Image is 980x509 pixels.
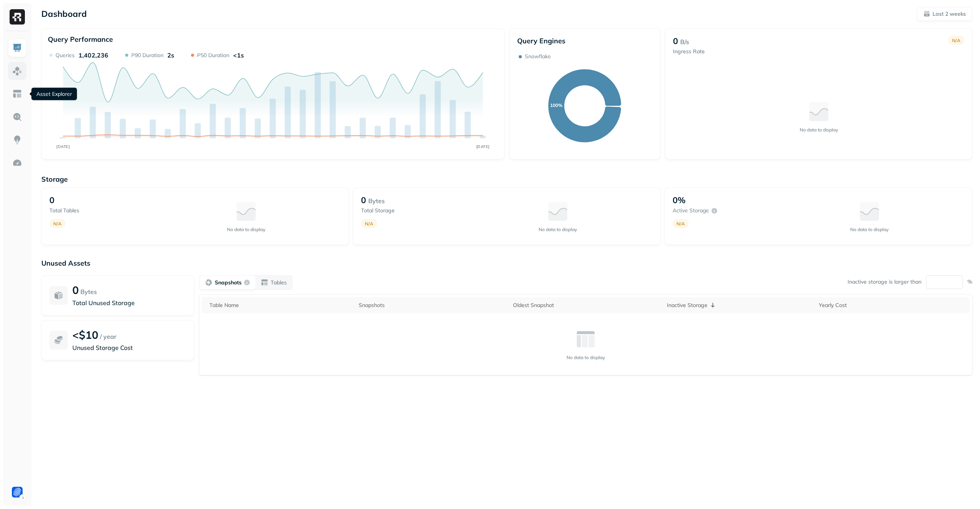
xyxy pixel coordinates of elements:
[227,227,265,232] p: No data to display
[539,227,577,232] p: No data to display
[673,195,686,205] p: 0%
[800,127,838,133] p: No data to display
[209,302,353,309] div: Table Name
[967,278,972,286] p: %
[361,207,463,214] p: Total storage
[12,66,22,76] img: Assets
[850,227,889,232] p: No data to display
[933,10,966,18] p: Last 2 weeks
[673,207,709,214] p: Active storage
[12,89,22,99] img: Asset Explorer
[72,328,98,342] p: <$10
[56,52,75,59] p: Queries
[359,302,506,309] div: Snapshots
[41,259,972,268] p: Unused Assets
[49,207,152,214] p: Total tables
[12,135,22,145] img: Insights
[197,52,229,59] p: P50 Duration
[12,112,22,122] img: Query Explorer
[48,35,113,44] p: Query Performance
[819,302,967,309] div: Yearly Cost
[271,279,287,286] p: Tables
[56,144,70,149] tspan: [DATE]
[517,36,652,45] p: Query Engines
[676,221,685,227] p: N/A
[12,158,22,168] img: Optimization
[72,343,186,352] p: Unused Storage Cost
[952,38,960,43] p: N/A
[368,196,385,205] p: Bytes
[131,52,163,59] p: P90 Duration
[673,48,705,55] p: Ingress Rate
[361,195,366,205] p: 0
[41,175,972,184] p: Storage
[848,278,921,286] p: Inactive storage is larger than
[100,332,116,341] p: / year
[53,221,62,227] p: N/A
[41,8,87,19] p: Dashboard
[550,102,562,108] text: 100%
[673,36,678,46] p: 0
[31,88,77,100] div: Asset Explorer
[476,144,490,149] tspan: [DATE]
[72,283,79,297] p: 0
[567,355,605,360] p: No data to display
[167,51,174,59] p: 2s
[12,487,23,498] img: Forter
[513,302,661,309] div: Oldest Snapshot
[917,7,972,21] button: Last 2 weeks
[215,279,242,286] p: Snapshots
[365,221,373,227] p: N/A
[72,298,186,307] p: Total Unused Storage
[525,53,551,60] p: Snowflake
[49,195,54,205] p: 0
[680,37,689,46] p: B/s
[233,51,244,59] p: <1s
[10,9,25,25] img: Ryft
[667,302,707,309] p: Inactive Storage
[78,51,108,59] p: 1,402,236
[12,43,22,53] img: Dashboard
[80,287,97,296] p: Bytes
